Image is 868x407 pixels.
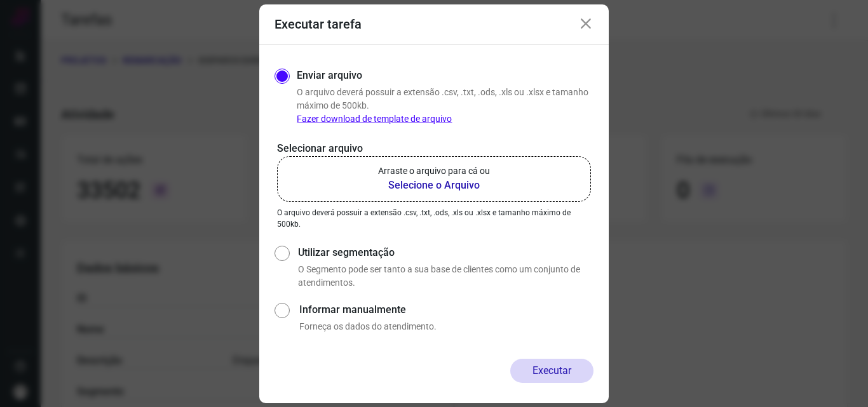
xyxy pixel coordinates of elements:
label: Enviar arquivo [297,68,362,83]
h3: Executar tarefa [275,17,362,32]
p: Forneça os dados do atendimento. [299,320,593,333]
p: O arquivo deverá possuir a extensão .csv, .txt, .ods, .xls ou .xlsx e tamanho máximo de 500kb. [297,86,593,126]
button: Executar [510,359,593,383]
label: Utilizar segmentação [298,245,593,260]
b: Selecione o Arquivo [378,178,490,193]
label: Informar manualmente [299,302,593,317]
p: Selecionar arquivo [277,141,591,156]
p: O Segmento pode ser tanto a sua base de clientes como um conjunto de atendimentos. [298,263,593,290]
p: Arraste o arquivo para cá ou [378,164,490,178]
p: O arquivo deverá possuir a extensão .csv, .txt, .ods, .xls ou .xlsx e tamanho máximo de 500kb. [277,207,591,230]
a: Fazer download de template de arquivo [297,114,452,124]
